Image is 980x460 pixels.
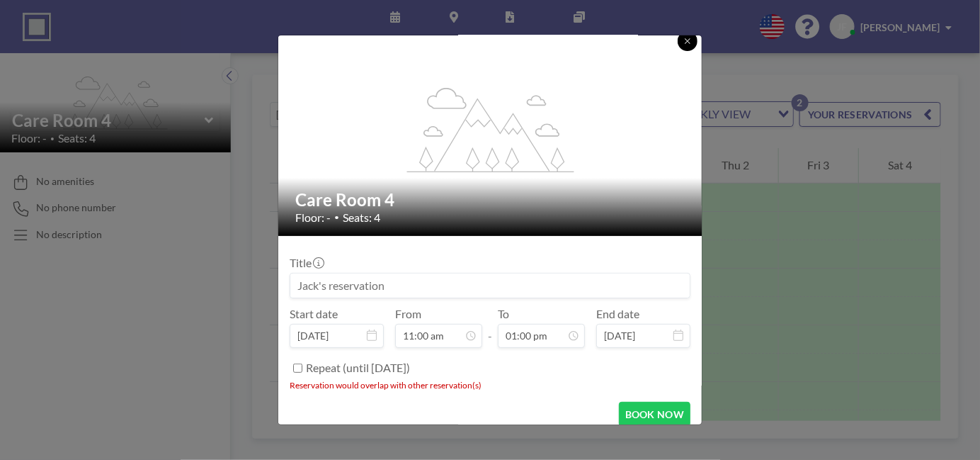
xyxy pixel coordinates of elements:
span: Seats: 4 [343,211,380,225]
li: Reservation would overlap with other reservation(s) [290,380,690,391]
label: Repeat (until [DATE]) [306,361,410,375]
span: Floor: - [295,211,331,225]
label: Title [290,256,323,270]
g: flex-grow: 1.2; [407,87,574,172]
input: Jack's reservation [290,274,690,298]
button: BOOK NOW [619,402,690,427]
label: End date [596,307,639,321]
h2: Care Room 4 [295,189,686,211]
span: • [334,212,339,223]
label: From [395,307,421,321]
label: To [498,307,509,321]
span: - [488,312,492,343]
label: Start date [290,307,338,321]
